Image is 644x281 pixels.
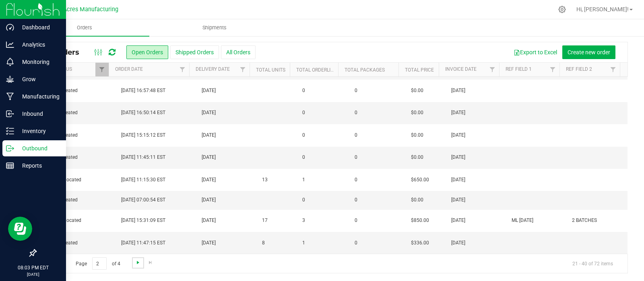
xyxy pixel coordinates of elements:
span: 8 [262,239,265,247]
span: [DATE] [202,87,216,94]
a: Go to the next page [132,257,144,268]
span: Created [61,196,111,204]
span: 0 [351,215,361,226]
p: Outbound [14,144,62,153]
span: 0 [351,174,361,186]
a: Total Packages [345,67,385,73]
span: [DATE] [202,131,216,139]
span: 0 [302,131,305,139]
p: Monitoring [14,57,62,67]
a: Filter [607,63,620,76]
span: Create new order [568,49,610,55]
p: 08:03 PM EDT [4,264,62,271]
span: [DATE] [451,239,465,247]
span: 3 [302,217,305,224]
span: 13 [262,176,268,184]
span: 0 [351,152,361,163]
a: Go to the last page [145,257,157,268]
span: [DATE] [202,176,216,184]
span: 2 BATCHES [572,217,597,224]
button: All Orders [221,45,256,59]
input: 2 [92,257,107,270]
span: [DATE] 16:50:14 EST [121,109,165,117]
a: Total Orderlines [296,67,340,73]
span: [DATE] [202,239,216,247]
button: Create new order [562,45,615,59]
span: [DATE] [451,154,465,161]
span: [DATE] [202,196,216,204]
span: [DATE] [451,196,465,204]
a: Total Price [405,67,434,73]
span: [DATE] [451,87,465,94]
inline-svg: Manufacturing [6,92,14,101]
inline-svg: Monitoring [6,58,14,66]
inline-svg: Outbound [6,144,14,152]
p: Inventory [14,126,62,136]
span: Created [61,131,111,139]
span: 1 [302,176,305,184]
span: 21 - 40 of 72 items [566,257,619,269]
span: [DATE] 11:45:11 EST [121,154,165,161]
span: [DATE] 11:47:15 EST [121,239,165,247]
a: Filter [546,63,559,76]
a: Filter [95,63,109,76]
inline-svg: Grow [6,75,14,83]
p: Reports [14,161,62,170]
span: $0.00 [411,196,423,204]
button: Open Orders [126,45,168,59]
span: Created [61,154,111,161]
a: Invoice Date [445,66,477,72]
span: $0.00 [411,131,423,139]
a: Shipments [149,19,279,36]
p: Inbound [14,109,62,119]
span: 0 [351,129,361,141]
span: 0 [302,87,305,94]
div: Manage settings [557,6,567,13]
span: Orders [66,24,103,31]
span: [DATE] [202,217,216,224]
span: Page of 4 [69,257,127,270]
a: Delivery Date [196,66,230,72]
a: Filter [236,63,250,76]
a: Total Units [256,67,285,73]
p: Dashboard [14,23,62,32]
inline-svg: Analytics [6,41,14,49]
span: [DATE] [451,109,465,117]
button: Shipped Orders [170,45,219,59]
a: Orders [19,19,149,36]
a: Filter [176,63,189,76]
span: [DATE] [451,217,465,224]
span: $0.00 [411,154,423,161]
span: $336.00 [411,239,429,247]
span: $650.00 [411,176,429,184]
a: Ref Field 1 [506,66,532,72]
span: 0 [302,154,305,161]
span: $0.00 [411,87,423,94]
inline-svg: Inbound [6,110,14,118]
span: [DATE] [202,109,216,117]
span: 0 [351,194,361,206]
span: Allocated [61,217,111,224]
span: [DATE] 15:15:12 EST [121,131,165,139]
iframe: Resource center [8,217,32,241]
span: Created [61,239,111,247]
span: ML [DATE] [512,217,533,224]
p: Manufacturing [14,92,62,101]
a: Order Date [115,66,143,72]
span: 0 [302,196,305,204]
span: [DATE] 07:00:54 EST [121,196,165,204]
span: 0 [302,109,305,117]
a: Filter [486,63,499,76]
p: Grow [14,74,62,84]
span: Created [61,87,111,94]
p: Analytics [14,40,62,49]
inline-svg: Dashboard [6,23,14,31]
inline-svg: Reports [6,162,14,170]
span: Hi, [PERSON_NAME]! [576,6,629,12]
span: [DATE] [202,154,216,161]
span: [DATE] 11:15:30 EST [121,176,165,184]
span: Green Acres Manufacturing [46,6,118,13]
button: Export to Excel [508,45,562,59]
span: $850.00 [411,217,429,224]
span: 0 [351,107,361,119]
